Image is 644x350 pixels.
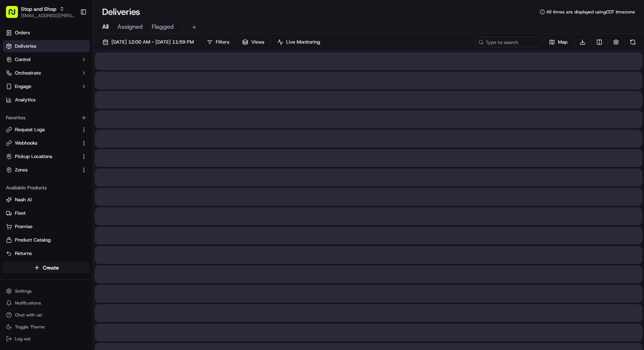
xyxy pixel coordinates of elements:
[3,3,77,21] button: Stop and Shop[EMAIL_ADDRESS][PERSON_NAME][DOMAIN_NAME]
[476,37,543,47] input: Type to search
[43,264,59,271] span: Create
[15,210,26,217] span: Fleet
[21,5,56,13] button: Stop and Shop
[3,221,90,233] button: Promise
[3,124,90,136] button: Request Logs
[251,39,264,45] span: Views
[3,94,90,106] a: Analytics
[15,70,41,76] span: Orchestrate
[102,6,140,18] h1: Deliveries
[3,27,90,39] a: Orders
[15,83,31,90] span: Engage
[274,37,323,47] button: Live Monitoring
[286,39,320,45] span: Live Monitoring
[15,43,36,50] span: Deliveries
[15,300,41,306] span: Notifications
[3,298,90,308] button: Notifications
[216,39,229,45] span: Filters
[558,39,568,45] span: Map
[3,54,90,66] button: Control
[15,126,45,133] span: Request Logs
[15,324,45,330] span: Toggle Theme
[203,37,233,47] button: Filters
[3,112,90,124] div: Favorites
[15,250,32,257] span: Returns
[6,140,78,146] a: Webhooks
[15,223,32,230] span: Promise
[6,153,78,160] a: Pickup Locations
[15,167,28,173] span: Zones
[15,29,30,36] span: Orders
[546,37,571,47] button: Map
[546,9,635,15] span: All times are displayed using CDT timezone
[3,194,90,206] button: Nash AI
[6,126,78,133] a: Request Logs
[3,247,90,259] button: Returns
[3,234,90,246] button: Product Catalog
[152,22,174,31] span: Flagged
[15,153,52,160] span: Pickup Locations
[15,312,42,318] span: Chat with us!
[3,286,90,296] button: Settings
[6,167,78,173] a: Zones
[6,237,87,243] a: Product Catalog
[628,37,638,47] button: Refresh
[3,207,90,219] button: Fleet
[3,137,90,149] button: Webhooks
[15,97,35,103] span: Analytics
[3,322,90,332] button: Toggle Theme
[6,196,87,203] a: Nash AI
[6,250,87,257] a: Returns
[3,151,90,163] button: Pickup Locations
[15,336,30,342] span: Log out
[3,334,90,344] button: Log out
[3,182,90,194] div: Available Products
[117,22,143,31] span: Assigned
[3,40,90,52] a: Deliveries
[99,37,197,47] button: [DATE] 12:00 AM - [DATE] 11:59 PM
[102,22,108,31] span: All
[15,56,31,63] span: Control
[15,288,32,294] span: Settings
[15,237,51,243] span: Product Catalog
[15,140,37,146] span: Webhooks
[3,67,90,79] button: Orchestrate
[6,223,87,230] a: Promise
[3,262,90,274] button: Create
[3,164,90,176] button: Zones
[3,81,90,92] button: Engage
[3,310,90,320] button: Chat with us!
[239,37,268,47] button: Views
[21,13,74,19] button: [EMAIL_ADDRESS][PERSON_NAME][DOMAIN_NAME]
[6,210,87,217] a: Fleet
[15,196,32,203] span: Nash AI
[111,39,194,45] span: [DATE] 12:00 AM - [DATE] 11:59 PM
